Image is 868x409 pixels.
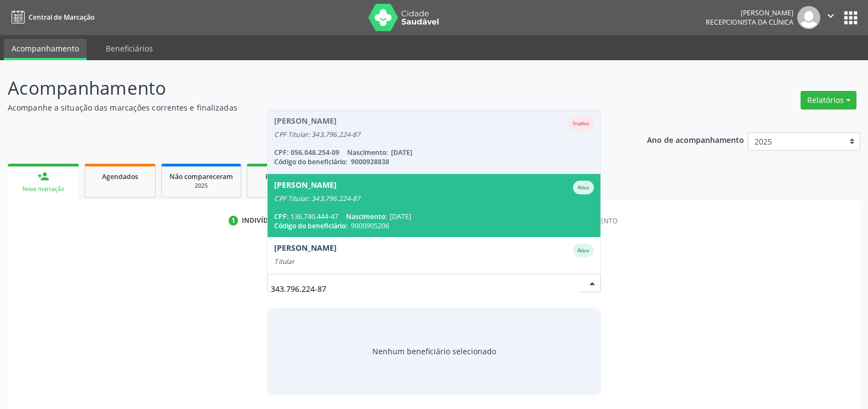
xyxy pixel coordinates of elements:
[820,6,841,29] button: 
[706,8,793,18] div: [PERSON_NAME]
[274,212,288,221] span: CPF:
[4,39,87,60] a: Acompanhamento
[274,244,337,257] div: [PERSON_NAME]
[169,182,233,190] div: 2025
[346,212,387,221] span: Nascimento:
[8,102,605,113] p: Acompanhe a situação das marcações correntes e finalizadas
[274,212,593,221] div: 136.740.444-47
[29,13,94,22] span: Central de Marcação
[37,170,49,182] div: person_add
[242,216,279,226] div: Indivíduo
[577,184,589,191] small: Ativo
[98,39,161,58] a: Beneficiários
[706,18,793,27] span: Recepcionista da clínica
[274,194,593,203] div: CPF Titular: 343.796.224-87
[274,257,593,266] div: Titular
[169,172,233,181] span: Não compareceram
[274,221,347,231] span: Código do beneficiário:
[841,8,860,27] button: apps
[801,91,856,110] button: Relatórios
[372,345,496,357] span: Nenhum beneficiário selecionado
[577,247,589,254] small: Ativo
[647,133,744,146] p: Ano de acompanhamento
[15,185,71,193] div: Nova marcação
[8,74,605,102] p: Acompanhamento
[797,6,820,29] img: img
[825,10,837,22] i: 
[265,172,299,181] span: Resolvidos
[102,172,138,181] span: Agendados
[271,278,578,299] input: Busque por nome, código ou CPF
[8,8,94,26] a: Central de Marcação
[351,221,389,231] span: 9000905206
[255,182,310,190] div: 2025
[274,181,337,194] div: [PERSON_NAME]
[390,212,411,221] span: [DATE]
[229,216,239,226] div: 1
